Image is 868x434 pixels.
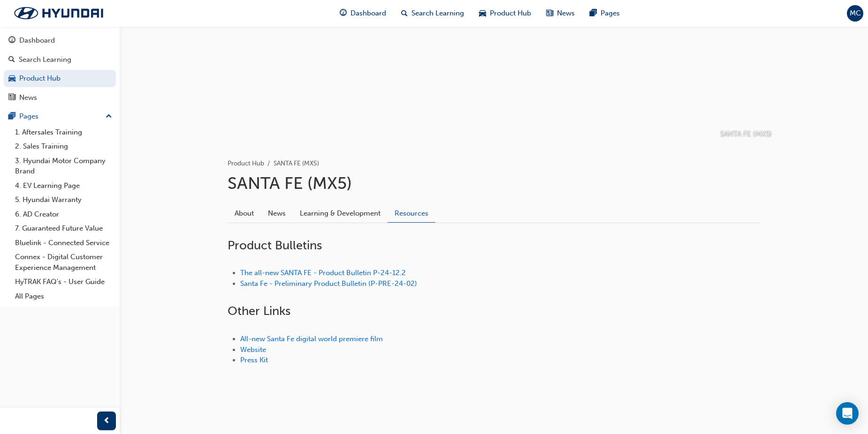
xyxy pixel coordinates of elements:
div: News [19,92,37,103]
div: Search Learning [19,54,71,65]
a: News [4,89,116,106]
a: All-new Santa Fe digital world premiere film [240,335,383,343]
span: search-icon [401,7,408,19]
a: Santa Fe - Preliminary Product Bulletin (P-PRE-24-02) [240,279,417,288]
a: HyTRAK FAQ's - User Guide [11,275,116,289]
a: 2. Sales Training [11,139,116,154]
a: 3. Hyundai Motor Company Brand [11,154,116,179]
a: pages-iconPages [582,4,627,23]
span: pages-icon [590,7,597,19]
span: news-icon [8,94,15,102]
button: Pages [4,108,116,125]
span: pages-icon [8,112,15,121]
a: Search Learning [4,51,116,68]
div: Pages [19,111,38,122]
a: 1. Aftersales Training [11,125,116,140]
li: SANTA FE (MX5) [274,158,319,169]
a: News [261,204,293,222]
span: car-icon [8,75,15,83]
a: Bluelink - Connected Service [11,236,116,250]
h1: SANTA FE (MX5) [228,173,761,194]
a: Resources [388,204,435,223]
div: Dashboard [19,35,55,46]
a: 7. Guaranteed Future Value [11,221,116,236]
a: car-iconProduct Hub [472,4,539,23]
a: Learning & Development [293,204,388,222]
a: 4. EV Learning Page [11,179,116,193]
span: Product Hub [490,8,531,19]
a: search-iconSearch Learning [394,4,472,23]
div: Open Intercom Messenger [836,402,859,425]
span: prev-icon [103,415,110,427]
span: search-icon [8,56,15,64]
span: MC [850,8,861,19]
a: The all-new SANTA FE - Product Bulletin P-24-12.2 [240,269,406,277]
span: Search Learning [411,8,464,19]
a: news-iconNews [539,4,582,23]
span: guage-icon [340,7,347,19]
a: About [228,204,261,222]
h2: Other Links [228,304,761,319]
h2: Product Bulletins [228,238,761,253]
span: up-icon [106,111,112,123]
span: car-icon [479,7,486,19]
a: guage-iconDashboard [332,4,394,23]
span: news-icon [546,7,553,19]
span: guage-icon [8,37,15,45]
a: 6. AD Creator [11,207,116,222]
a: Dashboard [4,32,116,49]
span: Pages [601,8,620,19]
a: Website [240,345,266,354]
span: Dashboard [350,8,386,19]
button: DashboardSearch LearningProduct HubNews [4,30,116,108]
a: Press Kit [240,356,268,364]
a: Product Hub [228,159,264,167]
a: 5. Hyundai Warranty [11,193,116,207]
a: All Pages [11,289,116,304]
button: MC [847,5,863,22]
span: News [557,8,575,19]
p: SANTA FE (MX5) [720,129,772,140]
a: Product Hub [4,70,116,87]
a: Connex - Digital Customer Experience Management [11,250,116,275]
img: Trak [5,3,113,23]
